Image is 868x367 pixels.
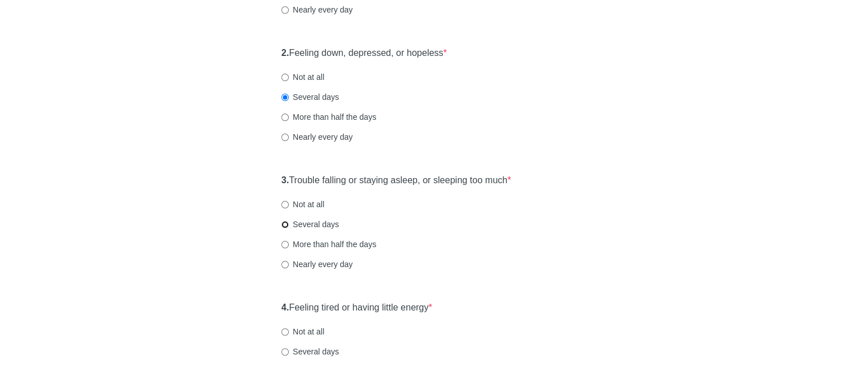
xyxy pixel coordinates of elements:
[281,175,289,185] strong: 3.
[281,174,511,187] label: Trouble falling or staying asleep, or sleeping too much
[281,261,289,268] input: Nearly every day
[281,326,324,337] label: Not at all
[281,134,289,141] input: Nearly every day
[281,48,289,58] strong: 2.
[281,94,289,101] input: Several days
[281,303,289,312] strong: 4.
[281,241,289,248] input: More than half the days
[281,348,289,356] input: Several days
[281,71,324,83] label: Not at all
[281,74,289,81] input: Not at all
[281,239,376,250] label: More than half the days
[281,328,289,336] input: Not at all
[281,111,376,123] label: More than half the days
[281,47,447,60] label: Feeling down, depressed, or hopeless
[281,346,339,357] label: Several days
[281,259,353,270] label: Nearly every day
[281,131,353,143] label: Nearly every day
[281,6,289,14] input: Nearly every day
[281,114,289,121] input: More than half the days
[281,219,339,230] label: Several days
[281,221,289,228] input: Several days
[281,4,353,15] label: Nearly every day
[281,301,432,314] label: Feeling tired or having little energy
[281,91,339,103] label: Several days
[281,199,324,210] label: Not at all
[281,201,289,208] input: Not at all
